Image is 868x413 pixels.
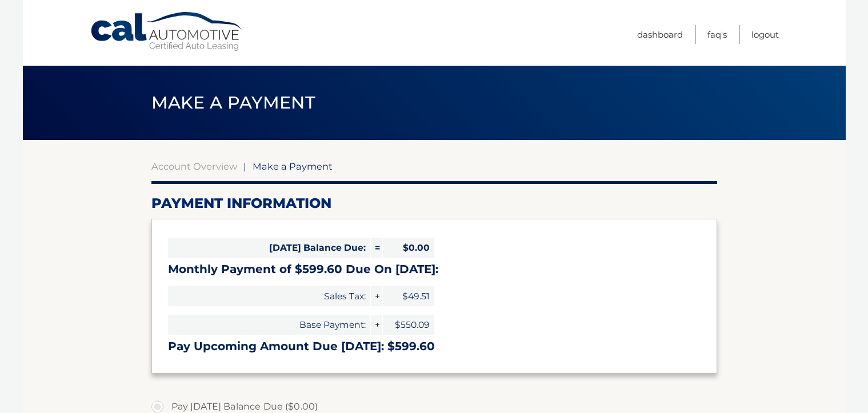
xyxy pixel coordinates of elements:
span: = [371,238,382,258]
span: Sales Tax: [168,286,370,306]
h3: Pay Upcoming Amount Due [DATE]: $599.60 [168,339,701,354]
h2: Payment Information [151,195,717,212]
a: Cal Automotive [90,11,244,52]
span: $0.00 [383,238,434,258]
span: $49.51 [383,286,434,306]
span: + [371,286,382,306]
span: Base Payment: [168,315,370,335]
a: Account Overview [151,161,237,172]
span: Make a Payment [151,92,315,113]
span: Make a Payment [253,161,333,172]
h3: Monthly Payment of $599.60 Due On [DATE]: [168,262,701,276]
span: $550.09 [383,315,434,335]
a: Logout [751,25,779,44]
span: | [243,161,246,172]
span: + [371,315,382,335]
span: [DATE] Balance Due: [168,238,370,258]
a: Dashboard [637,25,683,44]
a: FAQ's [707,25,727,44]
